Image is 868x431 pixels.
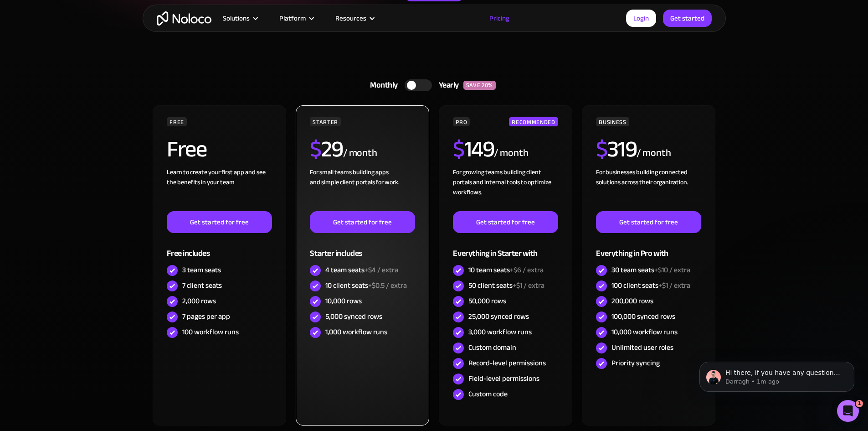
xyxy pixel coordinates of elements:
div: 200,000 rows [611,296,653,306]
div: 100 workflow runs [182,327,239,337]
div: For businesses building connected solutions across their organization. ‍ [596,167,701,211]
a: Get started for free [453,211,558,233]
div: 25,000 synced rows [468,312,529,322]
div: Custom domain [468,343,516,353]
div: Solutions [211,12,268,24]
div: 50 client seats [468,280,544,291]
div: 10 team seats [468,265,544,275]
span: +$1 / extra [513,279,544,292]
div: Field-level permissions [468,374,539,384]
div: For small teams building apps and simple client portals for work. ‍ [310,167,415,211]
span: +$1 / extra [658,279,690,292]
div: Monthly [359,78,405,92]
div: RECOMMENDED [509,117,558,126]
span: +$6 / extra [510,263,544,277]
iframe: Intercom notifications message [686,343,868,406]
div: PRO [453,117,470,126]
a: Login [626,10,656,27]
div: 10,000 workflow runs [611,327,678,337]
div: Resources [335,12,366,24]
div: Platform [279,12,306,24]
div: FREE [167,117,187,126]
div: 7 pages per app [182,312,230,322]
div: 30 team seats [611,265,690,275]
div: Starter includes [310,233,415,263]
div: Custom code [468,389,508,399]
div: Everything in Pro with [596,233,701,263]
span: 1 [856,400,863,407]
div: Resources [324,12,385,24]
div: Record-level permissions [468,358,546,368]
div: / month [343,146,377,161]
div: For growing teams building client portals and internal tools to optimize workflows. [453,167,558,211]
div: SAVE 20% [463,81,496,90]
span: $ [596,128,607,171]
div: Platform [268,12,324,24]
h2: 29 [310,138,343,161]
div: 4 team seats [325,265,398,275]
h2: 149 [453,138,494,161]
span: +$4 / extra [365,263,398,277]
div: 7 client seats [182,280,222,291]
div: Free includes [167,233,272,263]
a: Get started for free [167,211,272,233]
h2: Free [167,138,206,161]
div: / month [494,146,528,161]
div: 10,000 rows [325,296,362,306]
div: Unlimited user roles [611,343,673,353]
a: Get started for free [310,211,415,233]
div: 3 team seats [182,265,221,275]
a: home [157,11,211,26]
span: +$10 / extra [654,263,690,277]
span: $ [453,128,464,171]
a: Pricing [478,12,521,24]
div: Everything in Starter with [453,233,558,263]
div: 10 client seats [325,280,407,291]
div: 5,000 synced rows [325,312,382,322]
div: 100 client seats [611,280,690,291]
div: 100,000 synced rows [611,312,675,322]
div: Learn to create your first app and see the benefits in your team ‍ [167,167,272,211]
div: 50,000 rows [468,296,506,306]
div: STARTER [310,117,340,126]
a: Get started for free [596,211,701,233]
div: 2,000 rows [182,296,216,306]
a: Get started [663,10,712,27]
div: 3,000 workflow runs [468,327,532,337]
div: 1,000 workflow runs [325,327,387,337]
div: Yearly [432,78,463,92]
div: / month [637,146,671,161]
div: BUSINESS [596,117,629,126]
iframe: Intercom live chat [837,400,859,422]
div: Solutions [223,12,250,24]
span: +$0.5 / extra [368,279,407,292]
div: Priority syncing [611,358,660,368]
span: $ [310,128,321,171]
h2: 319 [596,138,637,161]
